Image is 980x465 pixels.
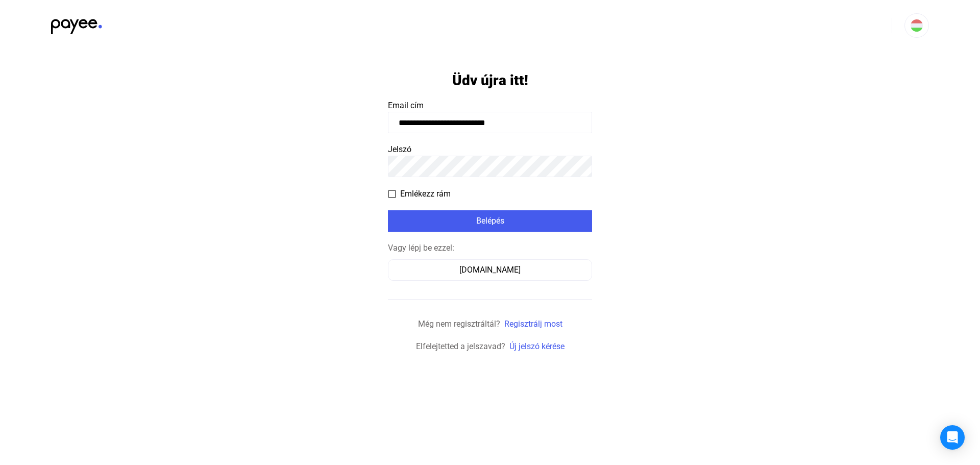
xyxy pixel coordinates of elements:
[904,13,929,38] button: HU
[388,144,411,154] span: Jelszó
[51,13,102,34] img: black-payee-blue-dot.svg
[509,341,565,351] a: Új jelszó kérése
[388,259,592,281] button: [DOMAIN_NAME]
[416,341,505,351] span: Elfelejtetted a jelszavad?
[388,210,592,232] button: Belépés
[388,101,424,110] span: Email cím
[388,242,592,254] div: Vagy lépj be ezzel:
[388,265,592,275] a: [DOMAIN_NAME]
[452,71,528,89] h1: Üdv újra itt!
[391,215,589,227] div: Belépés
[911,19,923,32] img: HU
[391,264,589,276] div: [DOMAIN_NAME]
[400,188,451,200] span: Emlékezz rám
[504,319,562,329] a: Regisztrálj most
[418,319,500,329] span: Még nem regisztráltál?
[940,425,965,450] div: Open Intercom Messenger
